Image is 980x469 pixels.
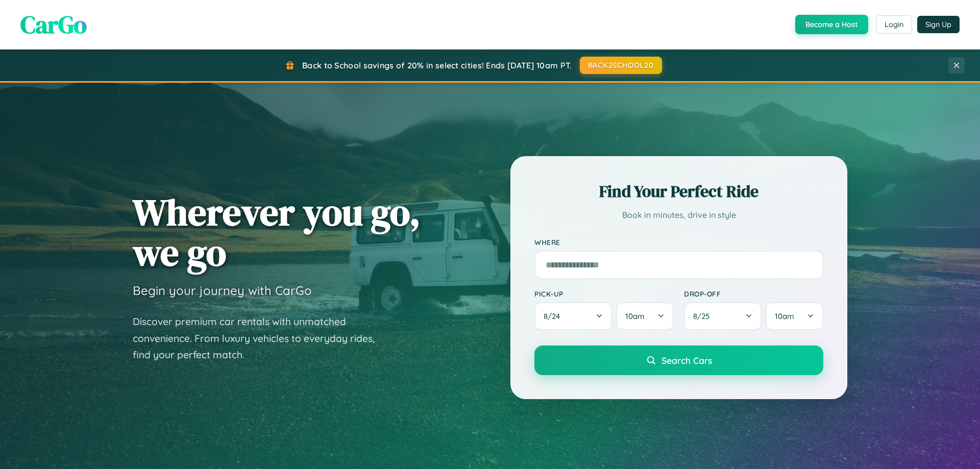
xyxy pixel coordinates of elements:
span: 8 / 25 [693,311,715,321]
button: Login [876,15,912,34]
button: 8/24 [534,302,612,330]
span: 10am [625,311,645,321]
p: Book in minutes, drive in style [534,208,823,223]
h3: Begin your journey with CarGo [133,283,312,298]
button: 8/25 [684,302,762,330]
button: Search Cars [534,345,823,375]
button: Become a Host [795,15,868,34]
label: Pick-up [534,289,674,298]
button: 10am [766,302,823,330]
span: 10am [775,311,794,321]
h2: Find Your Perfect Ride [534,180,823,203]
label: Drop-off [684,289,823,298]
label: Where [534,238,823,246]
p: Discover premium car rentals with unmatched convenience. From luxury vehicles to everyday rides, ... [133,313,388,363]
button: Sign Up [917,16,960,33]
h1: Wherever you go, we go [133,192,421,273]
span: Search Cars [661,355,712,366]
span: 8 / 24 [544,311,565,321]
button: BACK2SCHOOL20 [580,57,662,74]
span: Back to School savings of 20% in select cities! Ends [DATE] 10am PT. [302,60,572,70]
button: 10am [616,302,674,330]
span: CarGo [20,8,87,41]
